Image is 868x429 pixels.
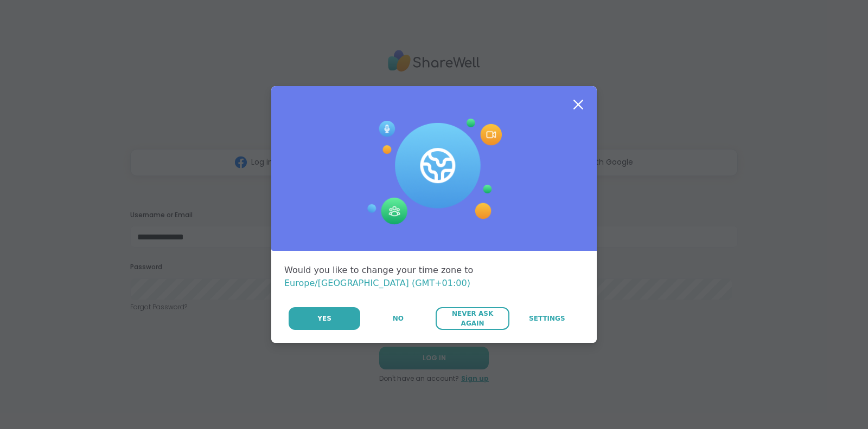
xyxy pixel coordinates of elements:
[441,309,503,328] span: Never Ask Again
[361,307,435,330] button: No
[284,278,470,288] span: Europe/[GEOGRAPHIC_DATA] (GMT+01:00)
[510,307,584,330] a: Settings
[284,264,584,290] div: Would you like to change your time zone to
[436,307,509,330] button: Never Ask Again
[393,314,404,323] span: No
[289,307,360,330] button: Yes
[317,314,331,323] span: Yes
[529,314,565,323] span: Settings
[366,119,502,225] img: Session Experience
